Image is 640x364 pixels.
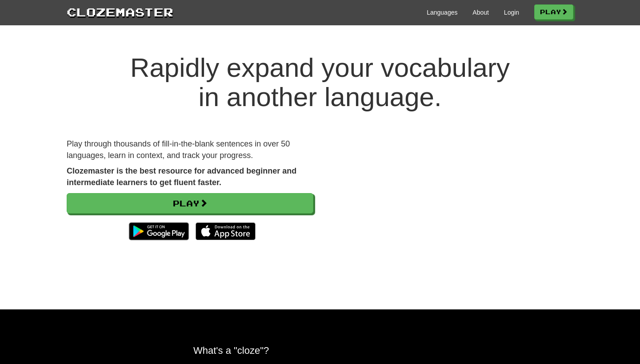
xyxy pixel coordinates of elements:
[472,8,489,17] a: About
[427,8,457,17] a: Languages
[67,4,173,20] a: Clozemaster
[196,222,256,240] img: Download_on_the_App_Store_Badge_US-UK_135x40-25178aeef6eb6b83b96f5f2d004eda3bffbb37122de64afbaef7...
[193,345,447,356] h2: What's a "cloze"?
[124,218,193,245] img: Get it on Google Play
[67,193,313,214] a: Play
[534,4,573,20] a: Play
[67,166,296,187] strong: Clozemaster is the best resource for advanced beginner and intermediate learners to get fluent fa...
[504,8,519,17] a: Login
[67,138,313,161] p: Play through thousands of fill-in-the-blank sentences in over 50 languages, learn in context, and...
